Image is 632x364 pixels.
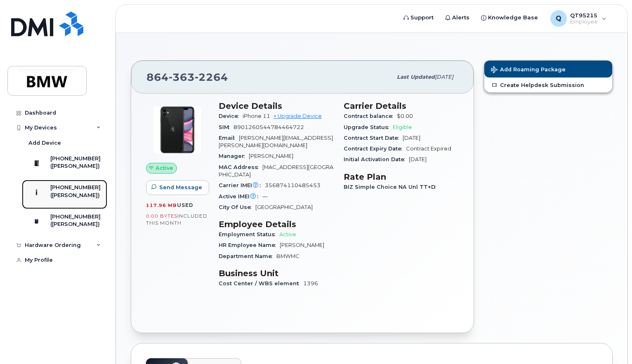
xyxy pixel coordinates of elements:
span: [PERSON_NAME][EMAIL_ADDRESS][PERSON_NAME][DOMAIN_NAME] [219,135,333,148]
span: Add Roaming Package [491,66,566,74]
span: Contract Expiry Date [344,146,406,152]
h3: Carrier Details [344,101,459,111]
span: [PERSON_NAME] [280,242,324,248]
button: Add Roaming Package [484,61,612,77]
span: 356874110485453 [265,182,321,188]
span: BIZ Simple Choice NA Unl TT+D [344,184,440,190]
span: iPhone 11 [243,113,270,119]
span: City Of Use [219,204,255,210]
span: HR Employee Name [219,242,280,248]
span: Email [219,135,239,141]
h3: Rate Plan [344,172,459,182]
span: Manager [219,153,249,159]
span: MAC Address [219,164,262,170]
span: 117.96 MB [146,202,177,208]
a: Create Helpdesk Submission [484,77,612,92]
span: 363 [169,71,195,83]
h3: Employee Details [219,219,334,229]
span: Cost Center / WBS element [219,280,303,287]
span: [GEOGRAPHIC_DATA] [255,204,313,210]
span: used [177,202,193,208]
span: BMWMC [276,253,299,259]
span: Active IMEI [219,193,262,200]
span: [PERSON_NAME] [249,153,293,159]
span: [MAC_ADDRESS][GEOGRAPHIC_DATA] [219,164,333,178]
iframe: Messenger Launcher [596,328,626,358]
span: Contract Start Date [344,135,403,141]
span: 2264 [195,71,228,83]
span: Department Name [219,253,276,259]
a: + Upgrade Device [274,113,322,119]
span: Employment Status [219,231,279,237]
span: Send Message [159,183,202,191]
h3: Business Unit [219,268,334,278]
span: [DATE] [403,135,420,141]
span: Last updated [397,74,435,80]
span: [DATE] [409,156,427,162]
span: Active [156,164,173,172]
span: Initial Activation Date [344,156,409,162]
span: Carrier IMEI [219,182,265,188]
span: Contract Expired [406,146,451,152]
button: Send Message [146,180,209,195]
span: Upgrade Status [344,124,393,130]
span: Active [279,231,296,237]
span: Contract balance [344,113,397,119]
span: [DATE] [435,74,453,80]
span: 8901260544784464722 [233,124,304,130]
span: 0.00 Bytes [146,213,177,219]
span: — [262,193,268,200]
h3: Device Details [219,101,334,111]
span: Eligible [393,124,412,130]
img: iPhone_11.jpg [153,105,202,155]
span: 1396 [303,280,318,287]
span: $0.00 [397,113,413,119]
span: Device [219,113,243,119]
span: SIM [219,124,233,130]
span: 864 [146,71,228,83]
